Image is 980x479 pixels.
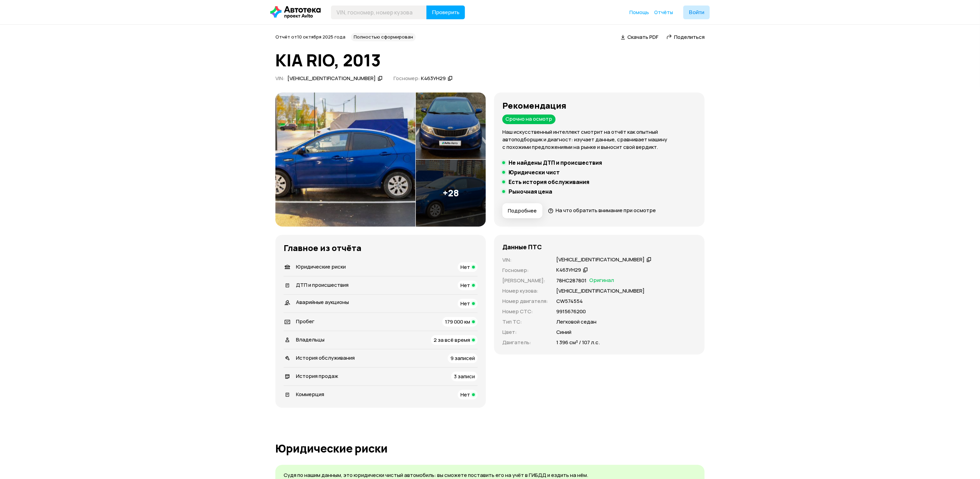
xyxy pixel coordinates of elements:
p: Судя по нашим данным, это юридически чистый автомобиль: вы сможете поставить его на учёт в ГИБДД ... [284,472,696,479]
span: Владельцы [296,336,324,343]
h5: Юридически чист [509,169,560,176]
p: СW574554 [556,297,583,305]
span: Нет [460,300,470,307]
span: 3 записи [454,373,475,380]
input: VIN, госномер, номер кузова [331,6,427,19]
p: Наш искусственный интеллект смотрит на отчёт как опытный автоподборщик и диагност: изучает данные... [502,128,696,151]
h5: Не найдены ДТП и происшествия [509,159,602,166]
p: VIN : [502,256,548,264]
h3: Рекомендация [502,101,696,110]
span: Юридические риски [296,263,346,270]
span: Госномер: [394,75,420,82]
button: Войти [683,6,710,19]
span: 179 000 км [445,318,470,325]
h4: Данные ПТС [502,243,542,251]
div: Срочно на осмотр [502,115,556,124]
a: Помощь [629,9,649,16]
a: Поделиться [666,33,705,41]
span: 2 за всё время [434,336,470,344]
a: Отчёты [654,9,673,16]
span: Подробнее [508,207,537,214]
span: Коммерция [296,391,324,398]
div: Полностью сформирован [351,33,416,41]
p: Тип ТС : [502,318,548,326]
p: 9915676200 [556,308,586,315]
div: [VEHICLE_IDENTIFICATION_NUMBER] [556,256,645,263]
p: 78НС287801 [556,277,586,284]
p: Номер двигателя : [502,297,548,305]
span: 9 записей [451,355,475,362]
span: Скачать PDF [627,33,658,41]
div: К463УН29 [421,75,446,82]
div: К463УН29 [556,266,581,274]
button: Проверить [426,6,465,19]
h3: Главное из отчёта [284,243,478,253]
p: Госномер : [502,266,548,274]
h1: Юридические риски [275,442,705,455]
h1: KIA RIO, 2013 [275,51,705,69]
span: ДТП и происшествия [296,281,349,289]
p: Двигатель : [502,339,548,346]
a: Скачать PDF [621,33,658,41]
h5: Рыночная цена [509,188,552,195]
span: Нет [460,282,470,289]
span: Войти [689,10,704,15]
span: Нет [460,263,470,271]
button: Подробнее [502,203,543,218]
span: На что обратить внимание при осмотре [556,207,656,214]
p: Номер кузова : [502,287,548,295]
span: Пробег [296,318,315,325]
span: Проверить [432,10,459,15]
span: Аварийные аукционы [296,298,349,306]
div: [VEHICLE_IDENTIFICATION_NUMBER] [287,75,376,82]
p: Номер СТС : [502,308,548,315]
span: История продаж [296,372,338,380]
h5: Есть история обслуживания [509,178,589,185]
span: Нет [460,391,470,398]
p: [VEHICLE_IDENTIFICATION_NUMBER] [556,287,645,295]
span: Оригинал [589,277,614,284]
p: Цвет : [502,328,548,336]
p: Легковой седан [556,318,596,326]
span: Поделиться [674,33,705,41]
span: VIN : [275,75,285,82]
p: [PERSON_NAME] : [502,277,548,284]
p: 1 396 см³ / 107 л.с. [556,339,600,346]
span: Отчёт от 10 октября 2025 года [275,34,345,40]
span: История обслуживания [296,354,355,361]
a: На что обратить внимание при осмотре [548,207,656,214]
p: Синий [556,328,571,336]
